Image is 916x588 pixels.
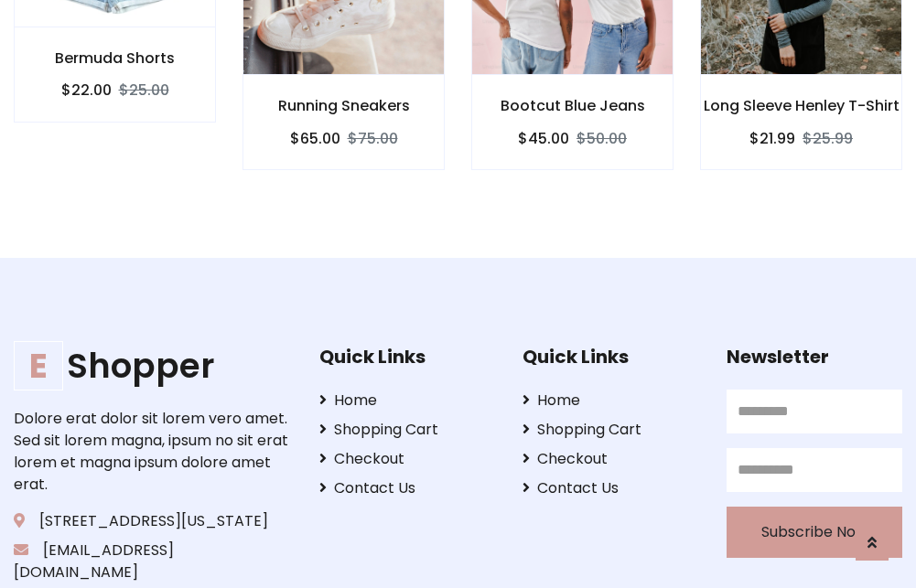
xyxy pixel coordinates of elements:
[14,346,291,386] h1: Shopper
[523,448,698,470] a: Checkout
[518,130,569,147] h6: $45.00
[14,510,291,532] p: [STREET_ADDRESS][US_STATE]
[803,128,853,149] del: $25.99
[319,419,495,441] a: Shopping Cart
[577,128,627,149] del: $50.00
[348,128,398,149] del: $75.00
[727,346,902,368] h5: Newsletter
[119,80,169,101] del: $25.00
[290,130,340,147] h6: $65.00
[14,346,291,386] a: EShopper
[243,97,444,114] h6: Running Sneakers
[319,477,495,499] a: Contact Us
[523,419,698,441] a: Shopping Cart
[319,390,495,412] a: Home
[523,346,698,368] h5: Quick Links
[14,408,291,496] p: Dolore erat dolor sit lorem vero amet. Sed sit lorem magna, ipsum no sit erat lorem et magna ipsu...
[15,49,215,67] h6: Bermuda Shorts
[319,346,495,368] h5: Quick Links
[701,97,901,114] h6: Long Sleeve Henley T-Shirt
[523,390,698,412] a: Home
[61,81,112,99] h6: $22.00
[749,130,795,147] h6: $21.99
[319,448,495,470] a: Checkout
[472,97,673,114] h6: Bootcut Blue Jeans
[14,540,291,583] p: [EMAIL_ADDRESS][DOMAIN_NAME]
[727,507,902,558] button: Subscribe Now
[523,477,698,499] a: Contact Us
[14,341,63,390] span: E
